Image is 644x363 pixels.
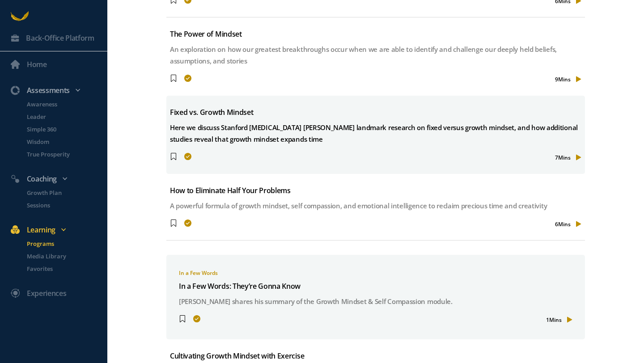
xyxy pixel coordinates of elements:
[27,100,106,109] p: Awareness
[27,125,106,134] p: Simple 360
[16,125,107,134] a: Simple 360
[170,28,581,40] div: The Power of Mindset
[170,200,581,211] div: A powerful formula of growth mindset, self compassion, and emotional intelligence to reclaim prec...
[170,43,581,67] div: An exploration on how our greatest breakthroughs occur when we are able to identify and challenge...
[27,239,106,248] p: Programs
[170,106,581,118] div: Fixed vs. Growth Mindset
[16,137,107,146] a: Wisdom
[16,264,107,273] a: Favorites
[170,185,581,196] div: How to Eliminate Half Your Problems
[179,295,572,307] div: [PERSON_NAME] shares his summary of the Growth Mindset & Self Compassion module.
[27,137,106,146] p: Wisdom
[27,201,106,210] p: Sessions
[27,112,106,121] p: Leader
[170,350,581,362] div: Cultivating Growth Mindset with Exercise
[26,32,94,44] div: Back-Office Platform
[546,316,562,324] span: 1 Mins
[27,188,106,197] p: Growth Plan
[16,112,107,121] a: Leader
[27,150,106,159] p: True Prosperity
[555,76,571,83] span: 9 Mins
[16,150,107,159] a: True Prosperity
[5,224,111,236] div: Learning
[27,264,106,273] p: Favorites
[170,122,581,145] div: Here we discuss Stanford [MEDICAL_DATA] [PERSON_NAME] landmark research on fixed versus growth mi...
[179,280,572,292] div: In a Few Words: They’re Gonna Know
[16,188,107,197] a: Growth Plan
[555,220,571,228] span: 6 Mins
[555,154,571,161] span: 7 Mins
[16,100,107,109] a: Awareness
[179,269,572,277] div: In a Few Words
[16,201,107,210] a: Sessions
[5,84,111,96] div: Assessments
[16,239,107,248] a: Programs
[27,287,66,299] div: Experiences
[27,252,106,261] p: Media Library
[27,59,47,70] div: Home
[16,252,107,261] a: Media Library
[5,173,111,185] div: Coaching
